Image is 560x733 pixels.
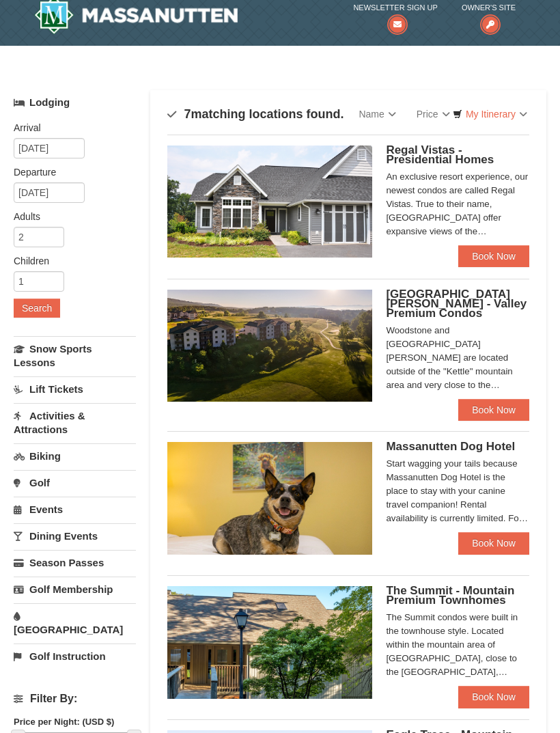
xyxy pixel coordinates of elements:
[14,604,136,643] a: [GEOGRAPHIC_DATA]
[14,122,126,135] label: Arrival
[386,144,494,167] span: Regal Vistas - Presidential Homes
[184,108,191,122] span: 7
[386,288,527,320] span: [GEOGRAPHIC_DATA][PERSON_NAME] - Valley Premium Condos
[14,377,136,402] a: Lift Tickets
[444,105,536,125] a: My Itinerary
[458,533,529,555] a: Book Now
[353,1,437,15] span: Newsletter Sign Up
[14,299,60,318] button: Search
[14,166,126,180] label: Departure
[14,91,136,115] a: Lodging
[458,246,529,268] a: Book Now
[462,1,516,29] a: Owner's Site
[386,458,529,526] div: Start wagging your tails because Massanutten Dog Hotel is the place to stay with your canine trav...
[14,644,136,669] a: Golf Instruction
[14,577,136,603] a: Golf Membership
[14,444,136,469] a: Biking
[167,587,372,699] img: 19219034-1-0eee7e00.jpg
[14,337,136,376] a: Snow Sports Lessons
[14,471,136,496] a: Golf
[458,400,529,421] a: Book Now
[14,404,136,443] a: Activities & Attractions
[14,210,126,224] label: Adults
[14,524,136,549] a: Dining Events
[458,687,529,708] a: Book Now
[14,497,136,523] a: Events
[167,290,372,402] img: 19219041-4-ec11c166.jpg
[167,108,344,122] h4: matching locations found.
[462,1,516,15] span: Owner's Site
[14,693,136,706] h4: Filter By:
[14,255,126,268] label: Children
[386,441,515,454] span: Massanutten Dog Hotel
[406,101,460,128] a: Price
[386,585,514,607] span: The Summit - Mountain Premium Townhomes
[353,1,437,29] a: Newsletter Sign Up
[386,611,529,680] div: The Summit condos were built in the townhouse style. Located within the mountain area of [GEOGRAP...
[386,324,529,393] div: Woodstone and [GEOGRAPHIC_DATA][PERSON_NAME] are located outside of the "Kettle" mountain area an...
[14,717,114,728] strong: Price per Night: (USD $)
[167,443,372,555] img: 27428181-5-81c892a3.jpg
[348,101,406,128] a: Name
[386,171,529,239] div: An exclusive resort experience, our newest condos are called Regal Vistas. True to their name, [G...
[14,551,136,576] a: Season Passes
[167,146,372,258] img: 19218991-1-902409a9.jpg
